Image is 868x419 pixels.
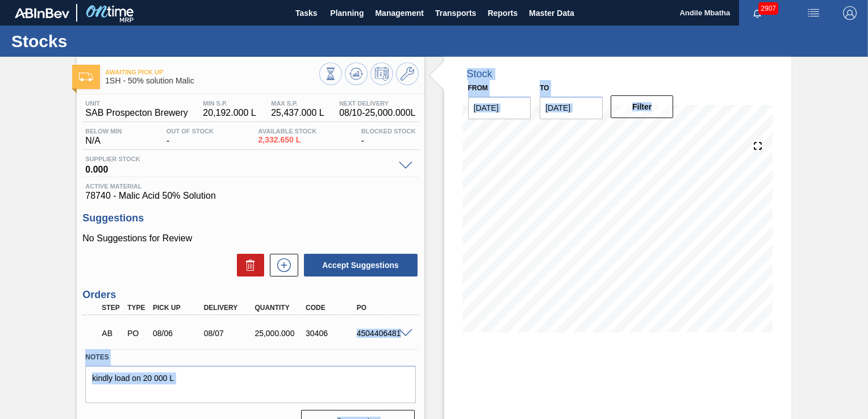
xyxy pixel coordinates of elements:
[540,97,603,119] input: mm/dd/yyyy
[339,108,415,118] span: 08/10 - 25,000.000 L
[294,6,319,20] span: Tasks
[15,8,69,18] img: TNhmsLtSVTkK8tSr43FrP2fwEKptu5GPRR3wAAAABJRU5ErkJggg==
[201,329,257,338] div: 08/07/2025
[85,349,415,366] label: Notes
[82,289,418,301] h3: Orders
[102,329,122,338] p: AB
[354,304,410,312] div: PO
[150,329,206,338] div: 08/06/2025
[258,128,317,135] span: Available Stock
[82,212,418,224] h3: Suggestions
[758,2,778,15] span: 2907
[164,128,216,146] div: -
[85,100,188,107] span: Unit
[252,304,307,312] div: Quantity
[85,191,415,201] span: 78740 - Malic Acid 50% Solution
[231,254,264,276] div: Delete Suggestions
[487,6,518,20] span: Reports
[85,162,393,174] span: 0.000
[304,254,418,276] button: Accept Suggestions
[354,329,410,338] div: 4504406481
[843,6,857,20] img: Logout
[468,97,531,119] input: mm/dd/yyyy
[85,108,188,118] span: SAB Prospecton Brewery
[739,5,775,21] button: Notifications
[529,6,574,20] span: Master Data
[203,100,256,107] span: MIN S.P.
[345,62,368,85] button: Update Chart
[82,128,124,146] div: N/A
[264,254,298,276] div: New suggestion
[85,366,415,403] textarea: kindly load on 20 000 L
[85,156,393,162] span: Supplier Stock
[85,128,122,135] span: Below Min
[298,253,419,278] div: Accept Suggestions
[358,128,419,146] div: -
[85,183,415,190] span: Active Material
[396,62,419,85] button: Go to Master Data / General
[330,6,364,20] span: Planning
[339,100,415,107] span: Next Delivery
[319,62,342,85] button: Stocks Overview
[82,233,418,244] p: No Suggestions for Review
[203,108,256,118] span: 20,192.000 L
[11,35,213,48] h1: Stocks
[99,304,124,312] div: Step
[150,304,206,312] div: Pick up
[467,68,493,80] div: Stock
[361,128,416,135] span: Blocked Stock
[99,321,124,346] div: Awaiting Pick Up
[435,6,476,20] span: Transports
[252,329,307,338] div: 25,000.000
[540,84,549,92] label: to
[375,6,424,20] span: Management
[303,304,358,312] div: Code
[611,95,674,118] button: Filter
[303,329,358,338] div: 30406
[105,69,319,76] span: Awaiting Pick Up
[271,108,324,118] span: 25,437.000 L
[370,62,393,85] button: Schedule Inventory
[271,100,324,107] span: MAX S.P.
[166,128,214,135] span: Out Of Stock
[124,304,150,312] div: Type
[79,73,93,81] img: Ícone
[807,6,820,20] img: userActions
[105,77,319,85] span: 1SH - 50% solution Malic
[468,84,488,92] label: From
[124,329,150,338] div: Purchase order
[258,136,317,144] span: 2,332.650 L
[201,304,257,312] div: Delivery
